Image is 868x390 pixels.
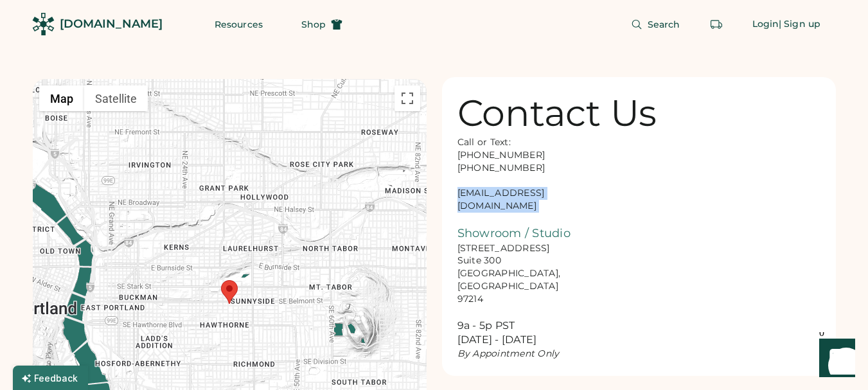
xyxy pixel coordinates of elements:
[84,85,148,111] button: Show satellite imagery
[457,93,657,134] div: Contact Us
[394,85,420,111] button: Toggle fullscreen view
[704,12,729,37] button: Retrieve an order
[457,136,586,360] div: Call or Text: [PHONE_NUMBER] [PHONE_NUMBER] [EMAIL_ADDRESS][DOMAIN_NAME] [STREET_ADDRESS] Suite 3...
[457,226,571,240] font: Showroom / Studio
[752,18,779,31] div: Login
[616,12,696,37] button: Search
[60,16,163,32] div: [DOMAIN_NAME]
[779,18,820,31] div: | Sign up
[457,348,560,359] em: By Appointment Only
[286,12,358,37] button: Shop
[39,85,84,111] button: Show street map
[648,20,680,29] span: Search
[32,13,55,35] img: Rendered Logo - Screens
[807,332,862,387] iframe: Front Chat
[301,20,326,29] span: Shop
[457,319,537,346] font: 9a - 5p PST [DATE] - [DATE]
[199,12,278,37] button: Resources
